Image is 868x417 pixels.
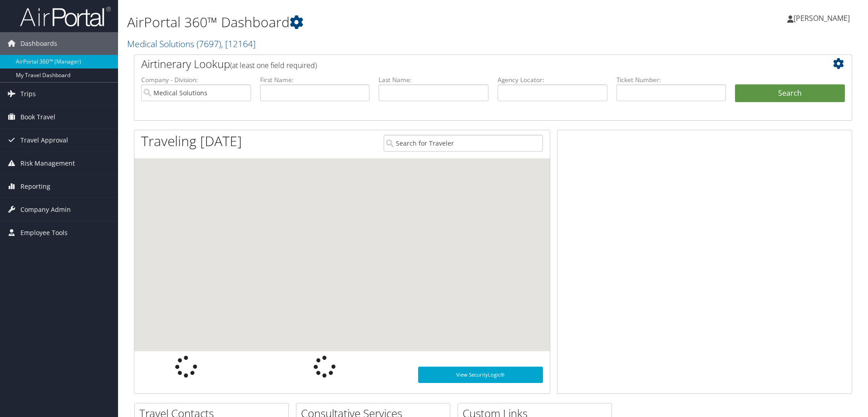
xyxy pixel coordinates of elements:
h1: AirPortal 360™ Dashboard [127,13,615,32]
span: (at least one field required) [230,60,317,70]
h2: Airtinerary Lookup [141,56,785,72]
img: airportal-logo.png [20,6,111,27]
label: Ticket Number: [616,75,726,84]
button: Search [735,84,845,103]
span: Employee Tools [20,221,68,244]
span: Dashboards [20,32,57,55]
a: [PERSON_NAME] [787,5,859,32]
h1: Traveling [DATE] [141,132,242,151]
span: Travel Approval [20,129,68,152]
a: View SecurityLogic® [418,367,543,383]
span: ( 7697 ) [197,38,221,50]
span: Reporting [20,175,50,198]
label: First Name: [260,75,370,84]
a: Medical Solutions [127,38,256,50]
input: Search for Traveler [384,135,543,152]
span: Trips [20,83,36,105]
label: Last Name: [379,75,488,84]
label: Agency Locator: [498,75,607,84]
span: Book Travel [20,106,55,128]
span: Risk Management [20,152,75,175]
span: Company Admin [20,198,71,221]
span: , [ 12164 ] [221,38,256,50]
span: [PERSON_NAME] [794,13,850,23]
label: Company - Division: [141,75,251,84]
